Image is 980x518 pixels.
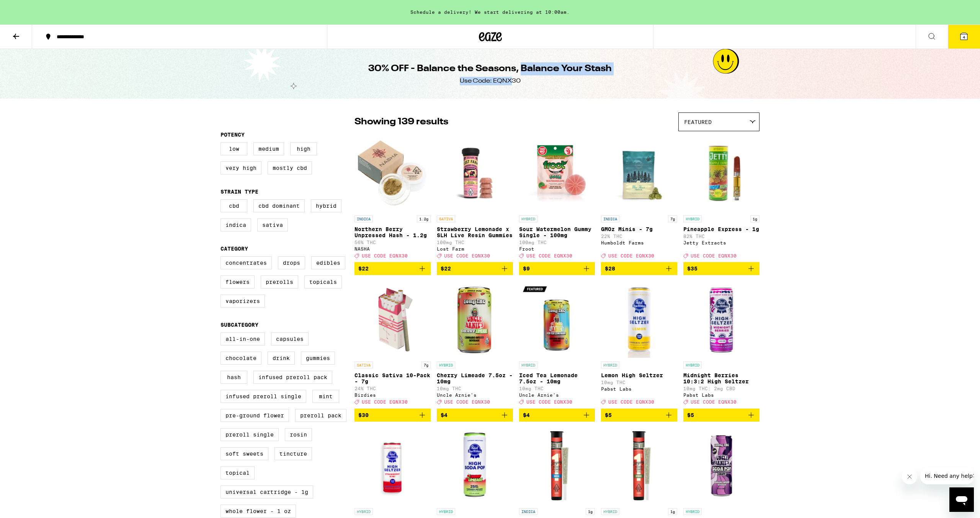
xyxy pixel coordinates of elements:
p: Classic Sativa 10-Pack - 7g [354,372,431,384]
a: Open page for Pineapple Express - 1g from Jetty Extracts [683,135,759,262]
label: Hash [220,371,247,384]
label: Tincture [274,447,312,460]
p: Sour Watermelon Gummy Single - 100mg [519,226,595,238]
span: Featured [684,119,712,125]
p: HYBRID [437,508,455,515]
p: 100mg THC [519,240,595,245]
label: Infused Preroll Pack [253,371,332,384]
span: $22 [441,266,451,272]
label: Indica [220,218,251,231]
div: NASHA [354,246,431,251]
label: Mostly CBD [268,161,312,174]
p: INDICA [601,215,619,222]
div: Froot [519,246,595,251]
div: Uncle Arnie's [437,393,513,397]
p: Iced Tea Lemonade 7.5oz - 10mg [519,372,595,384]
span: USE CODE EQNX30 [608,253,654,258]
p: HYBRID [683,215,702,222]
span: USE CODE EQNX30 [526,400,572,405]
a: Open page for GMOz Minis - 7g from Humboldt Farms [601,135,677,262]
p: INDICA [519,508,537,515]
iframe: Close message [902,469,917,484]
label: Hybrid [311,199,341,212]
label: High [290,142,317,155]
label: Capsules [271,332,309,345]
label: Preroll Pack [295,409,346,422]
img: Jetty Extracts - Pineapple Express - 1g [683,135,759,212]
span: $30 [358,412,369,418]
span: USE CODE EQNX30 [691,400,737,405]
label: CBD Dominant [253,199,305,212]
p: SATIVA [354,362,373,368]
span: USE CODE EQNX30 [444,400,490,405]
a: Open page for Classic Sativa 10-Pack - 7g from Birdies [354,281,431,408]
label: Vaporizers [220,295,265,308]
p: INDICA [354,215,373,222]
label: Sativa [257,218,288,231]
a: Open page for Sour Watermelon Gummy Single - 100mg from Froot [519,135,595,262]
label: Edibles [311,256,345,269]
label: Mint [312,390,339,403]
span: $22 [358,266,369,272]
span: $4 [441,412,448,418]
p: 10mg THC [601,380,677,385]
a: Open page for Lemon High Seltzer from Pabst Labs [601,281,677,408]
label: Chocolate [220,352,261,365]
img: Lost Farm - Strawberry Lemonade x SLH Live Resin Gummies [437,135,513,212]
div: Lost Farm [437,246,513,251]
label: Rosin [285,428,312,441]
label: CBD [220,199,247,212]
p: Midnight Berries 10:3:2 High Seltzer [683,372,759,384]
p: HYBRID [519,362,537,368]
label: Preroll Single [220,428,279,441]
div: Use Code: EQNX30 [460,77,521,85]
label: All-In-One [220,332,265,345]
button: Add to bag [437,409,513,422]
label: Very High [220,161,261,174]
button: Add to bag [354,409,431,422]
a: Open page for Midnight Berries 10:3:2 High Seltzer from Pabst Labs [683,281,759,408]
p: HYBRID [437,362,455,368]
legend: Subcategory [220,322,258,328]
span: USE CODE EQNX30 [362,400,408,405]
label: Universal Cartridge - 1g [220,485,313,498]
span: Hi. Need any help? [5,5,55,11]
p: 100mg THC [437,240,513,245]
label: Drink [268,352,295,365]
button: Add to bag [519,262,595,275]
img: Fleetwood - Alien OG x Garlic Cookies - 1g [519,428,595,504]
label: Soft Sweets [220,447,268,460]
button: Add to bag [683,409,759,422]
div: Pabst Labs [601,386,677,391]
p: 82% THC [683,234,759,239]
label: Pre-ground Flower [220,409,289,422]
div: Birdies [354,393,431,397]
legend: Strain Type [220,189,258,195]
span: $35 [687,266,697,272]
div: Jetty Extracts [683,240,759,245]
img: Uncle Arnie's - Grape Soda Pop 12oz - 100mg [683,428,759,504]
p: 10mg THC [519,386,595,391]
iframe: Button to launch messaging window [949,487,974,512]
p: 1g [668,508,677,515]
img: Pabst Labs - Strawberry Kiwi High Seltzer [354,428,431,504]
label: Concentrates [220,256,272,269]
h1: 30% OFF - Balance the Seasons, Balance Your Stash [368,62,612,75]
p: 7g [668,215,677,222]
a: Open page for Iced Tea Lemonade 7.5oz - 10mg from Uncle Arnie's [519,281,595,408]
p: 22% THC [601,234,677,239]
p: Strawberry Lemonade x SLH Live Resin Gummies [437,226,513,238]
img: Uncle Arnie's - Iced Tea Lemonade 7.5oz - 10mg [519,281,595,358]
p: HYBRID [601,362,619,368]
p: 1g [750,215,759,222]
p: HYBRID [601,508,619,515]
img: Pabst Labs - Midnight Berries 10:3:2 High Seltzer [683,281,759,358]
span: USE CODE EQNX30 [362,253,408,258]
button: Add to bag [601,262,677,275]
a: Open page for Strawberry Lemonade x SLH Live Resin Gummies from Lost Farm [437,135,513,262]
span: $9 [523,266,530,272]
p: 10mg THC: 2mg CBD [683,386,759,391]
span: $5 [687,412,694,418]
span: $4 [523,412,530,418]
label: Prerolls [261,275,298,288]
